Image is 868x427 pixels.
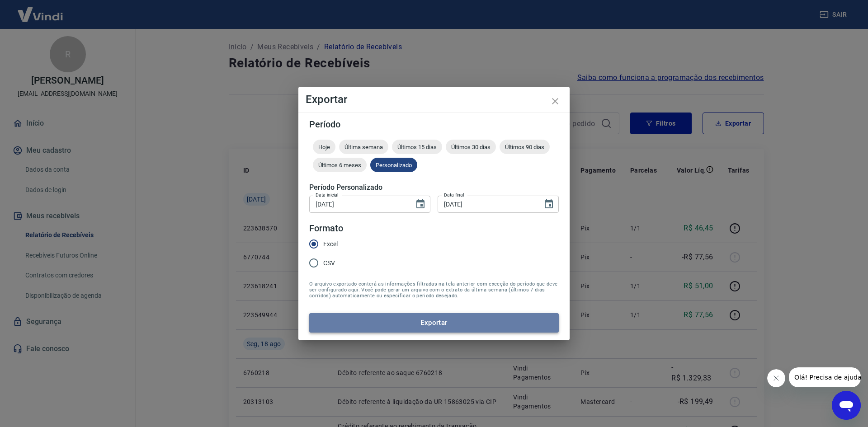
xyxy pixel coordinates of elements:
[392,140,442,154] div: Últimos 15 dias
[309,313,559,332] button: Exportar
[313,162,367,169] span: Últimos 6 meses
[446,140,496,154] div: Últimos 30 dias
[309,120,559,129] h5: Período
[313,158,367,172] div: Últimos 6 meses
[309,281,559,299] span: O arquivo exportado conterá as informações filtradas na tela anterior com exceção do período que ...
[309,183,559,192] h5: Período Personalizado
[313,144,335,150] span: Hoje
[323,258,335,268] span: CSV
[446,144,496,150] span: Últimos 30 dias
[323,239,338,249] span: Excel
[544,90,566,112] button: close
[309,196,408,212] input: DD/MM/YYYY
[309,222,343,235] legend: Formato
[444,192,464,198] label: Data final
[500,140,550,154] div: Últimos 90 dias
[767,369,785,387] iframe: Fechar mensagem
[411,195,429,213] button: Choose date, selected date is 12 de ago de 2025
[370,162,417,169] span: Personalizado
[339,144,388,150] span: Última semana
[306,94,562,105] h4: Exportar
[540,195,558,213] button: Choose date, selected date is 19 de ago de 2025
[316,192,339,198] label: Data inicial
[392,144,442,150] span: Últimos 15 dias
[313,140,335,154] div: Hoje
[438,196,536,212] input: DD/MM/YYYY
[370,158,417,172] div: Personalizado
[339,140,388,154] div: Última semana
[832,391,861,420] iframe: Botão para abrir a janela de mensagens
[500,144,550,150] span: Últimos 90 dias
[5,6,76,14] span: Olá! Precisa de ajuda?
[789,367,861,387] iframe: Mensagem da empresa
